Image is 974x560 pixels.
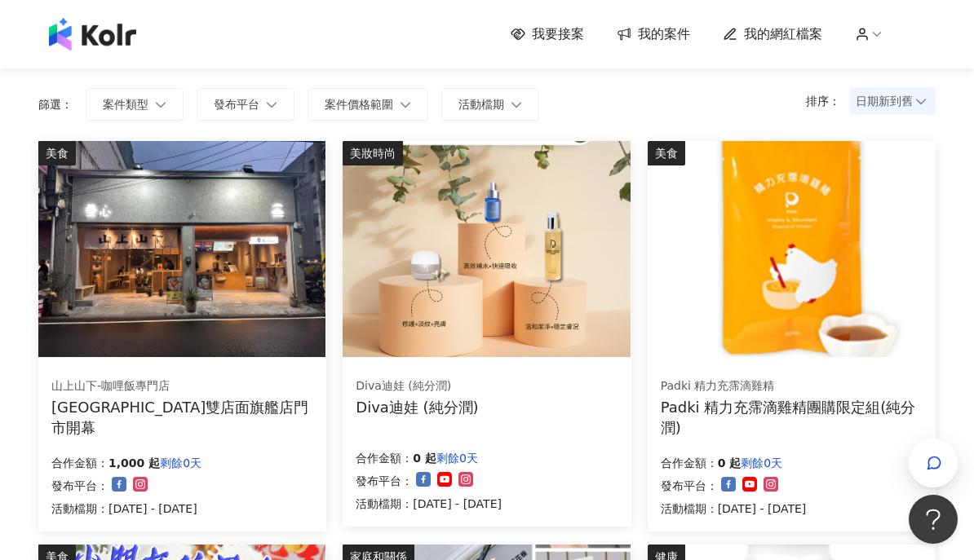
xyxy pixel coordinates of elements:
[38,141,76,165] div: 美食
[51,499,201,518] p: 活動檔期：[DATE] - [DATE]
[356,471,413,491] p: 發布平台：
[661,453,718,473] p: 合作金額：
[638,25,690,43] span: 我的案件
[214,98,259,111] span: 發布平台
[51,476,108,496] p: 發布平台：
[160,453,201,473] p: 剩餘0天
[661,499,807,518] p: 活動檔期：[DATE] - [DATE]
[38,141,325,357] img: 山上山下：主打「咖哩飯全新菜單」與全新門市營運、桑心茶室：新品包括「打米麻糬鮮奶」、「義式冰淇淋」、「麵茶奶蓋」 加值亮點：與日本插畫家合作的「聯名限定新品」、提袋與周邊商品同步推出
[86,88,184,121] button: 案件類型
[661,476,718,496] p: 發布平台：
[723,25,822,43] a: 我的網紅檔案
[51,378,312,395] div: 山上山下-咖哩飯專門店
[856,89,930,113] span: 日期新到舊
[648,141,685,165] div: 美食
[103,98,148,111] span: 案件類型
[356,378,478,395] div: Diva迪娃 (純分潤)
[413,448,436,468] p: 0 起
[356,494,502,514] p: 活動檔期：[DATE] - [DATE]
[343,141,403,165] div: 美妝時尚
[806,95,850,108] p: 排序：
[741,453,782,473] p: 剩餘0天
[909,495,958,544] iframe: Help Scout Beacon - Open
[744,25,822,43] span: 我的網紅檔案
[532,25,584,43] span: 我要接案
[436,448,478,468] p: 剩餘0天
[49,18,136,51] img: logo
[51,397,313,438] div: [GEOGRAPHIC_DATA]雙店面旗艦店門市開幕
[197,88,294,121] button: 發布平台
[308,88,428,121] button: 案件價格範圍
[356,448,413,468] p: 合作金額：
[661,397,923,438] div: Padki 精力充霈滴雞精團購限定組(純分潤)
[356,397,478,417] div: Diva迪娃 (純分潤)
[108,453,160,473] p: 1,000 起
[38,98,73,111] p: 篩選：
[511,25,584,43] a: 我要接案
[441,88,539,121] button: 活動檔期
[617,25,690,43] a: 我的案件
[325,98,393,111] span: 案件價格範圍
[458,98,504,111] span: 活動檔期
[648,141,935,357] img: Padki 精力充霈滴雞精(團購限定組)
[718,453,742,473] p: 0 起
[343,141,630,357] img: Diva 神級修護組合
[51,453,108,473] p: 合作金額：
[661,378,922,395] div: Padki 精力充霈滴雞精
